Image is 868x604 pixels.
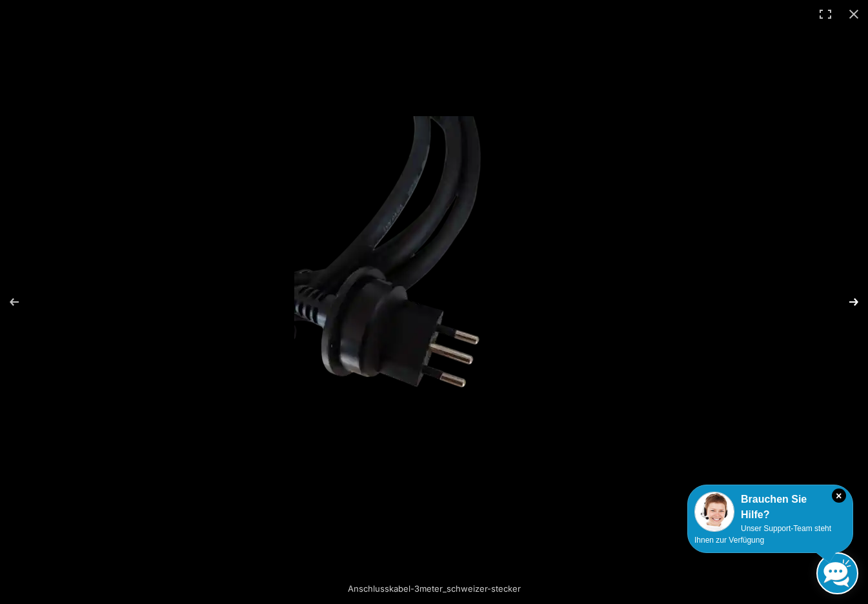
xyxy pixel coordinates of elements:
[694,492,734,532] img: Customer service
[832,488,846,503] i: Schließen
[694,524,831,545] span: Unser Support-Team steht Ihnen zur Verfügung
[823,270,868,334] button: Next (arrow right)
[694,492,846,523] div: Brauchen Sie Hilfe?
[299,576,570,601] div: Anschlusskabel-3meter_schweizer-stecker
